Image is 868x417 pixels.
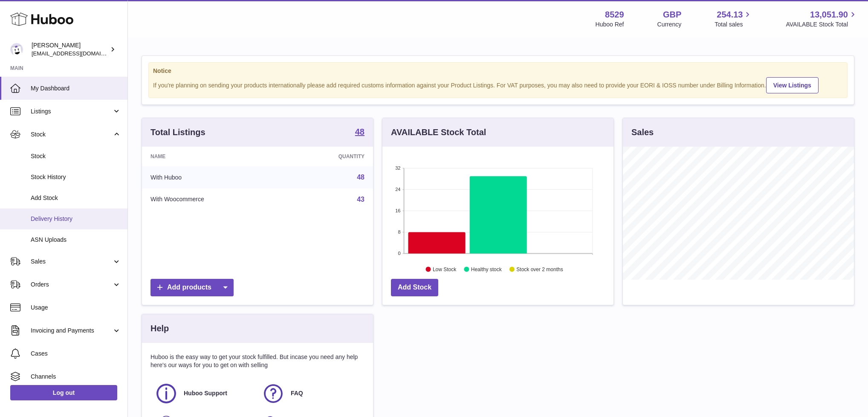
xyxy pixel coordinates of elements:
[355,127,365,136] strong: 48
[355,127,365,138] a: 48
[766,77,819,93] a: View Listings
[391,127,486,138] h3: AVAILABLE Stock Total
[150,127,205,138] h3: Total Listings
[31,373,121,381] span: Channels
[715,9,752,29] a: 254.13 Total sales
[31,107,112,116] span: Listings
[398,251,400,256] text: 0
[153,76,843,93] div: If you're planning on sending your products internationally please add required customs informati...
[262,382,360,405] a: FAQ
[31,281,112,289] span: Orders
[10,43,23,56] img: admin@redgrass.ch
[150,353,365,369] p: Huboo is the easy way to get your stock fulfilled. But incase you need any help here's our ways f...
[357,174,365,181] a: 48
[31,130,112,139] span: Stock
[285,147,373,166] th: Quantity
[657,20,682,29] div: Currency
[31,84,121,93] span: My Dashboard
[395,165,400,171] text: 32
[395,187,400,192] text: 24
[786,9,858,29] a: 13,051.90 AVAILABLE Stock Total
[31,304,121,312] span: Usage
[631,127,654,138] h3: Sales
[32,50,125,57] span: [EMAIL_ADDRESS][DOMAIN_NAME]
[31,152,121,160] span: Stock
[357,196,365,203] a: 43
[31,350,121,358] span: Cases
[184,389,227,397] span: Huboo Support
[31,215,121,223] span: Delivery History
[433,266,457,272] text: Low Stock
[142,166,285,188] td: With Huboo
[31,194,121,202] span: Add Stock
[31,173,121,181] span: Stock History
[32,41,108,58] div: [PERSON_NAME]
[31,327,112,335] span: Invoicing and Payments
[717,9,743,20] span: 254.13
[31,236,121,244] span: ASN Uploads
[153,67,843,75] strong: Notice
[155,382,253,405] a: Huboo Support
[715,20,752,29] span: Total sales
[596,20,624,29] div: Huboo Ref
[31,258,112,266] span: Sales
[150,323,169,334] h3: Help
[786,20,858,29] span: AVAILABLE Stock Total
[291,389,303,397] span: FAQ
[810,9,848,20] span: 13,051.90
[663,9,681,20] strong: GBP
[395,208,400,213] text: 16
[391,279,438,296] a: Add Stock
[605,9,624,20] strong: 8529
[398,229,400,235] text: 8
[10,385,117,400] a: Log out
[471,266,502,272] text: Healthy stock
[142,188,285,211] td: With Woocommerce
[516,266,563,272] text: Stock over 2 months
[142,147,285,166] th: Name
[150,279,234,296] a: Add products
